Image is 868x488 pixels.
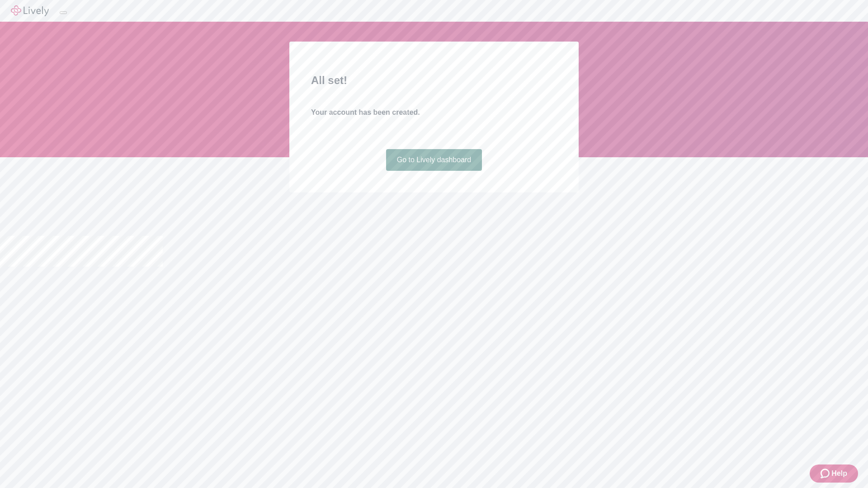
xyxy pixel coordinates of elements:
[60,11,67,14] button: Log out
[810,465,858,483] button: Zendesk support iconHelp
[831,468,847,479] span: Help
[311,72,557,89] h2: All set!
[11,5,49,16] img: Lively
[821,468,831,479] svg: Zendesk support icon
[311,107,557,118] h4: Your account has been created.
[386,149,482,171] a: Go to Lively dashboard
